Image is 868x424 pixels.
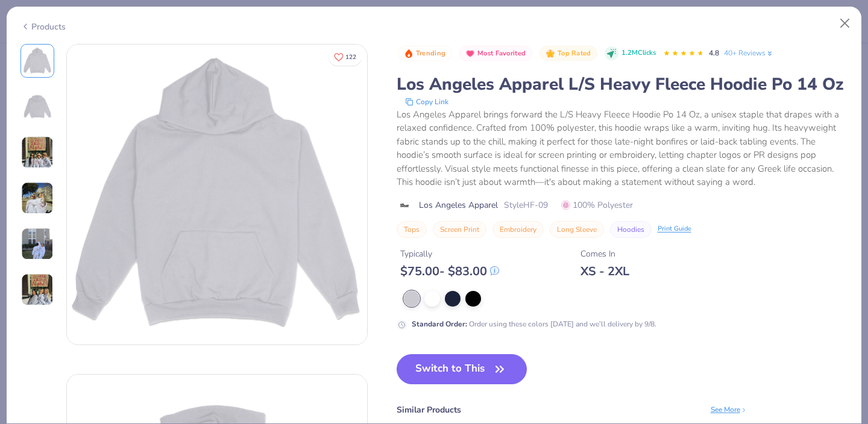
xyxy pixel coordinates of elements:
img: Front [67,45,367,344]
img: Front [23,46,52,75]
button: Badge Button [539,46,597,61]
button: Badge Button [459,46,532,61]
div: Print Guide [658,224,691,234]
span: Los Angeles Apparel [419,199,498,211]
img: Top Rated sort [546,49,555,58]
button: Tops [397,221,427,238]
button: Hoodies [610,221,652,238]
button: Embroidery [492,221,544,238]
span: 4.8 [709,48,719,58]
button: Like [329,48,362,66]
button: Long Sleeve [550,221,604,238]
div: Comes In [580,248,629,260]
img: User generated content [21,228,54,260]
div: Los Angeles Apparel L/S Heavy Fleece Hoodie Po 14 Oz [397,73,848,96]
img: Most Favorited sort [465,49,475,58]
img: User generated content [21,182,54,214]
div: Products [20,20,66,33]
div: Los Angeles Apparel brings forward the L/S Heavy Fleece Hoodie Po 14 Oz, a unisex staple that dra... [397,108,848,189]
div: XS - 2XL [580,264,629,279]
span: Trending [416,50,445,57]
span: 100% Polyester [561,199,633,211]
div: Typically [400,248,499,260]
span: Most Favorited [477,50,526,57]
span: 122 [345,54,356,60]
button: copy to clipboard [401,96,452,108]
button: Close [834,12,857,35]
div: $ 75.00 - $ 83.00 [400,264,499,279]
span: Style HF-09 [504,199,548,211]
div: Similar Products [397,404,461,416]
button: Switch to This [397,354,527,384]
div: 4.8 Stars [663,44,704,63]
div: Order using these colors [DATE] and we’ll delivery by 9/8. [412,319,656,329]
img: User generated content [21,136,54,169]
a: 40+ Reviews [724,48,774,58]
span: Top Rated [558,50,591,57]
div: See More [711,404,747,415]
button: Screen Print [433,221,486,238]
button: Badge Button [398,46,452,61]
img: User generated content [21,273,54,306]
span: 1.2M Clicks [621,48,656,58]
strong: Standard Order : [412,319,467,329]
img: Back [23,92,52,121]
img: brand logo [397,201,413,210]
img: Trending sort [404,49,414,58]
